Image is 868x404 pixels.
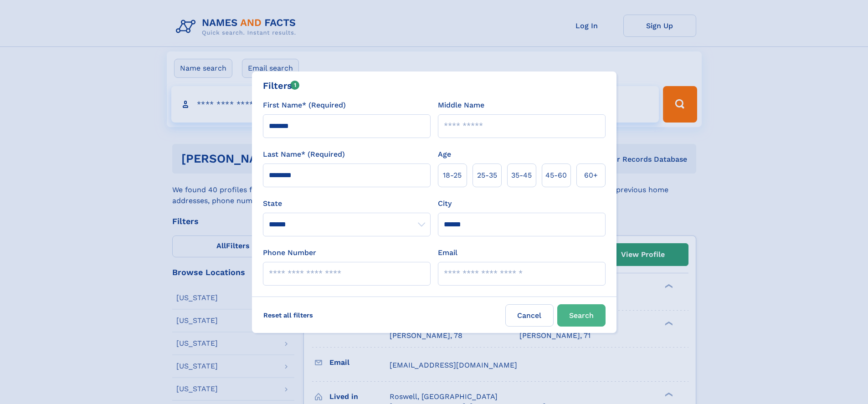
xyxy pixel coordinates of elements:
[477,170,497,181] span: 25‑35
[443,170,462,181] span: 18‑25
[263,149,345,160] label: Last Name* (Required)
[557,304,606,327] button: Search
[263,79,300,92] div: Filters
[505,304,554,327] label: Cancel
[263,198,431,209] label: State
[438,247,457,258] label: Email
[257,304,319,326] label: Reset all filters
[263,247,316,258] label: Phone Number
[263,100,346,111] label: First Name* (Required)
[511,170,532,181] span: 35‑45
[584,170,598,181] span: 60+
[438,198,452,209] label: City
[438,149,451,160] label: Age
[545,170,567,181] span: 45‑60
[438,100,484,111] label: Middle Name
